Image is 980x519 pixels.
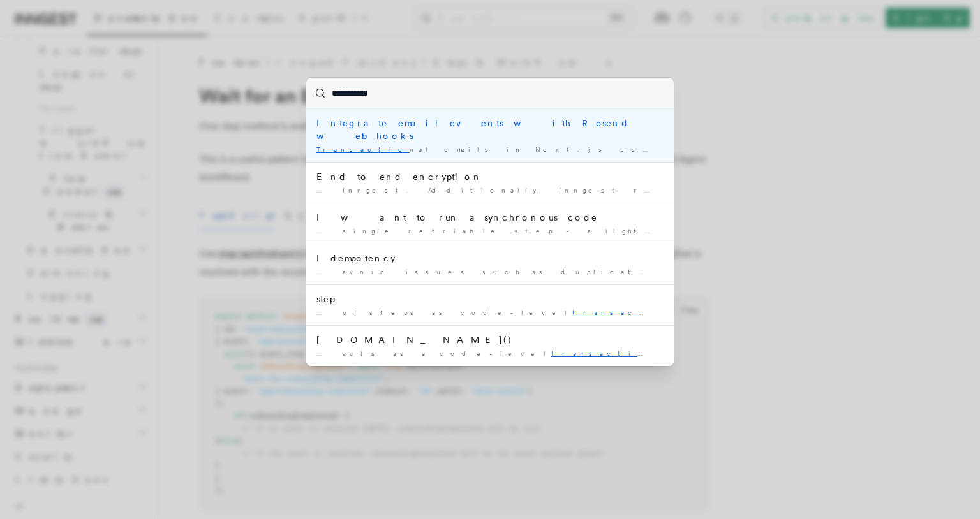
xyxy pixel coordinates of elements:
div: step [316,293,664,305]
div: … Inngest. Additionally, Inngest runs steps [PERSON_NAME], and stores the output … [316,186,664,195]
div: I want to run asynchronous code [316,211,664,224]
div: End to end encryption [316,170,664,183]
div: nal emails in Next.js using Resend and Inngest. Get … [316,145,664,154]
div: Idempotency [316,252,664,265]
div: Integrate email events with Resend webhooks [316,117,664,142]
mark: transactio [551,349,653,357]
div: … avoid issues such as duplicate ns or repeated actions, ensuring … [316,267,664,277]
div: [DOMAIN_NAME]() [316,333,664,346]
div: … single retriable step - a lightweight n. Therefore, each step should … [316,226,664,236]
div: … of steps as code-level ns. If your handler contains … [316,308,664,318]
mark: Transactio [316,145,410,153]
div: … acts as a code-level n. The entire step must … [316,349,664,358]
mark: transactio [572,309,670,316]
